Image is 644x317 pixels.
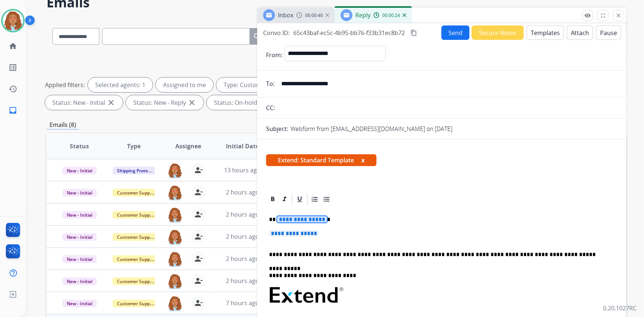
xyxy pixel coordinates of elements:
[278,11,293,19] span: Inbox
[113,233,161,241] span: Customer Support
[107,98,116,107] mat-icon: close
[382,13,400,18] span: 00:00:24
[62,300,97,307] span: New - Initial
[266,103,275,112] p: CC:
[194,254,203,263] mat-icon: person_remove
[567,25,593,40] button: Attach
[321,194,332,205] div: Bullet List
[45,80,85,89] p: Applied filters:
[226,255,259,263] span: 2 hours ago
[8,85,17,93] mat-icon: history
[88,77,153,92] div: Selected agents: 1
[226,299,259,307] span: 7 hours ago
[279,194,290,205] div: Italic
[194,299,203,307] mat-icon: person_remove
[8,42,17,51] mat-icon: home
[113,189,161,197] span: Customer Support
[267,194,278,205] div: Bold
[224,166,261,174] span: 13 hours ago
[45,95,123,110] div: Status: New - Initial
[216,77,310,92] div: Type: Customer Support
[293,29,405,37] span: 65c43baf-ec5c-4b95-bb76-f33b31ec8b72
[168,207,182,223] img: agent-avatar
[113,300,161,307] span: Customer Support
[266,124,288,133] p: Subject:
[62,189,97,197] span: New - Initial
[194,232,203,241] mat-icon: person_remove
[8,106,17,115] mat-icon: inbox
[305,13,323,18] span: 00:00:40
[266,79,275,88] p: To:
[168,185,182,200] img: agent-avatar
[263,28,290,37] p: Convo ID:
[194,188,203,197] mat-icon: person_remove
[168,296,182,311] img: agent-avatar
[194,166,203,175] mat-icon: person_remove
[441,25,469,40] button: Send
[226,277,259,285] span: 2 hours ago
[62,278,97,285] span: New - Initial
[226,142,259,151] span: Initial Date
[113,278,161,285] span: Customer Support
[127,142,141,151] span: Type
[62,233,97,241] span: New - Initial
[355,11,371,19] span: Reply
[194,276,203,285] mat-icon: person_remove
[168,229,182,245] img: agent-avatar
[62,255,97,263] span: New - Initial
[47,120,79,130] p: Emails (8)
[294,194,305,205] div: Underline
[410,30,417,36] mat-icon: content_copy
[361,156,365,165] button: x
[168,163,182,178] img: agent-avatar
[266,51,282,59] p: From:
[207,95,303,110] div: Status: On-hold – Internal
[70,142,89,151] span: Status
[175,142,201,151] span: Assignee
[168,273,182,289] img: agent-avatar
[600,12,606,19] mat-icon: fullscreen
[156,77,213,92] div: Assigned to me
[8,63,17,72] mat-icon: list_alt
[527,25,564,40] button: Templates
[226,232,259,241] span: 2 hours ago
[113,211,161,219] span: Customer Support
[615,12,622,19] mat-icon: close
[3,10,23,31] img: avatar
[226,210,259,218] span: 2 hours ago
[596,25,621,40] button: Pause
[266,154,376,166] span: Extend: Standard Template
[62,211,97,219] span: New - Initial
[126,95,204,110] div: Status: New - Reply
[62,167,97,175] span: New - Initial
[187,98,196,107] mat-icon: close
[472,25,524,40] button: Secure Notes
[113,255,161,263] span: Customer Support
[253,32,262,41] mat-icon: search
[113,167,163,175] span: Shipping Protection
[309,194,320,205] div: Ordered List
[603,304,637,313] p: 0.20.1027RC
[226,188,259,196] span: 2 hours ago
[168,251,182,267] img: agent-avatar
[194,210,203,219] mat-icon: person_remove
[290,124,452,133] p: Webform from [EMAIL_ADDRESS][DOMAIN_NAME] on [DATE]
[584,12,591,19] mat-icon: remove_red_eye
